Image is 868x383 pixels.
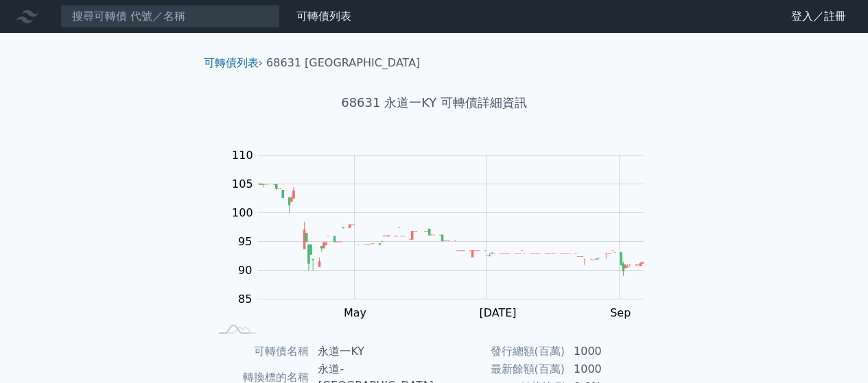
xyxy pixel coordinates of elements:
[309,343,434,360] td: 永道一KY
[232,206,253,219] tspan: 100
[610,306,631,319] tspan: Sep
[479,306,516,319] tspan: [DATE]
[232,149,253,162] tspan: 110
[238,293,252,306] tspan: 85
[434,343,565,360] td: 發行總額(百萬)
[296,10,351,23] a: 可轉債列表
[204,56,259,69] a: 可轉債列表
[209,343,310,360] td: 可轉債名稱
[565,343,659,360] td: 1000
[434,360,565,378] td: 最新餘額(百萬)
[238,264,252,277] tspan: 90
[565,360,659,378] td: 1000
[266,55,420,71] li: 68631 [GEOGRAPHIC_DATA]
[780,5,857,27] a: 登入／註冊
[204,55,263,71] li: ›
[224,149,664,319] g: Chart
[344,306,366,319] tspan: May
[232,177,253,190] tspan: 105
[193,93,676,112] h1: 68631 永道一KY 可轉債詳細資訊
[238,235,252,248] tspan: 95
[60,5,280,28] input: 搜尋可轉債 代號／名稱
